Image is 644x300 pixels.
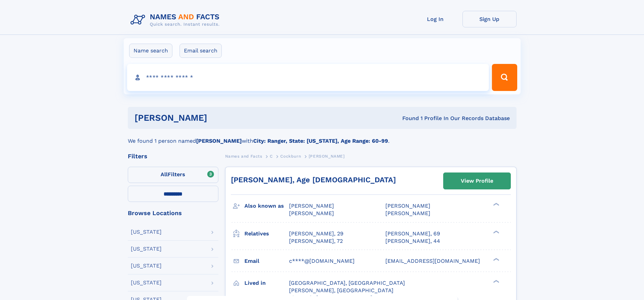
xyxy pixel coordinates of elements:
[280,154,301,159] span: Cockburn
[180,44,222,58] label: Email search
[492,64,517,91] button: Search Button
[492,257,500,261] div: ❯
[128,153,218,159] div: Filters
[161,171,168,178] span: All
[385,230,440,237] a: [PERSON_NAME], 69
[289,230,343,237] a: [PERSON_NAME], 29
[280,152,301,160] a: Cockburn
[196,138,242,144] b: [PERSON_NAME]
[131,280,162,285] div: [US_STATE]
[492,202,500,207] div: ❯
[128,210,218,216] div: Browse Locations
[131,229,162,235] div: [US_STATE]
[385,237,440,245] a: [PERSON_NAME], 44
[128,167,218,183] label: Filters
[253,138,388,144] b: City: Ranger, State: [US_STATE], Age Range: 60-99
[408,11,462,27] a: Log In
[385,203,430,209] span: [PERSON_NAME]
[289,237,343,245] a: [PERSON_NAME], 72
[289,287,393,294] span: [PERSON_NAME], [GEOGRAPHIC_DATA]
[244,228,289,239] h3: Relatives
[444,173,510,189] a: View Profile
[244,277,289,289] h3: Lived in
[270,154,273,159] span: C
[289,280,405,286] span: [GEOGRAPHIC_DATA], [GEOGRAPHIC_DATA]
[270,152,273,160] a: C
[305,115,510,122] div: Found 1 Profile In Our Records Database
[131,246,162,252] div: [US_STATE]
[128,11,225,29] img: Logo Names and Facts
[385,258,480,264] span: [EMAIL_ADDRESS][DOMAIN_NAME]
[244,200,289,212] h3: Also known as
[244,255,289,267] h3: Email
[492,279,500,283] div: ❯
[309,154,345,159] span: [PERSON_NAME]
[129,44,172,58] label: Name search
[231,176,396,184] a: [PERSON_NAME], Age [DEMOGRAPHIC_DATA]
[135,114,305,122] h1: [PERSON_NAME]
[225,152,262,160] a: Names and Facts
[462,11,517,27] a: Sign Up
[289,210,334,216] span: [PERSON_NAME]
[385,210,430,216] span: [PERSON_NAME]
[492,230,500,234] div: ❯
[127,64,489,91] input: search input
[289,203,334,209] span: [PERSON_NAME]
[131,263,162,269] div: [US_STATE]
[461,173,493,189] div: View Profile
[128,129,517,145] div: We found 1 person named with .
